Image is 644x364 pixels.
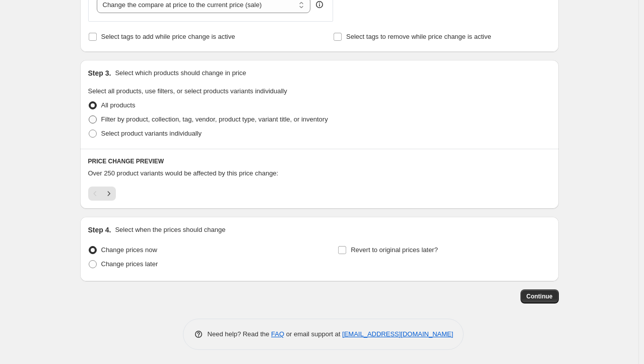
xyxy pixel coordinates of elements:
span: or email support at [284,330,342,338]
span: Continue [527,292,553,300]
button: Continue [521,289,559,304]
a: FAQ [271,330,284,338]
h2: Step 4. [88,225,111,235]
span: Filter by product, collection, tag, vendor, product type, variant title, or inventory [101,115,328,123]
span: All products [101,101,136,109]
span: Select product variants individually [101,130,202,137]
span: Select tags to add while price change is active [101,33,235,40]
span: Need help? Read the [208,330,272,338]
span: Change prices now [101,246,157,254]
button: Next [102,187,116,201]
span: Select all products, use filters, or select products variants individually [88,87,287,95]
span: Change prices later [101,260,158,268]
span: Revert to original prices later? [351,246,438,254]
h2: Step 3. [88,68,111,78]
nav: Pagination [88,187,116,201]
span: Over 250 product variants would be affected by this price change: [88,169,279,177]
p: Select when the prices should change [115,225,225,235]
span: Select tags to remove while price change is active [346,33,491,40]
p: Select which products should change in price [115,68,246,78]
h6: PRICE CHANGE PREVIEW [88,157,551,165]
a: [EMAIL_ADDRESS][DOMAIN_NAME] [342,330,453,338]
